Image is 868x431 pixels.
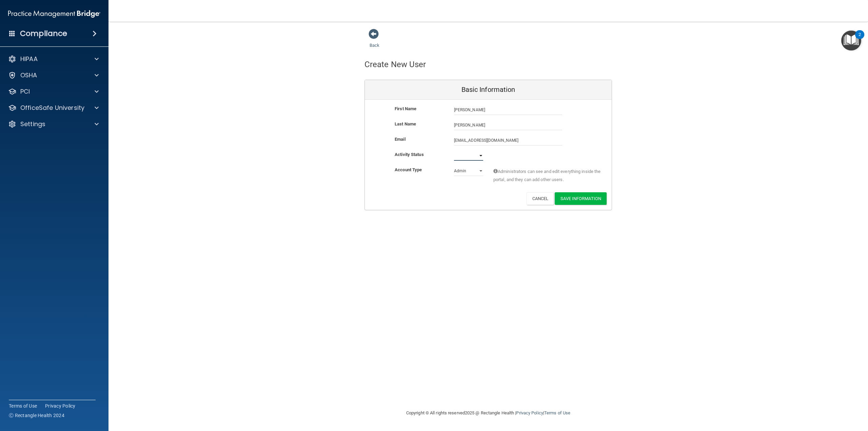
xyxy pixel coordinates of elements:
[8,71,99,79] a: OSHA
[493,168,601,184] span: Administrators can see and edit everything inside the portal, and they can add other users.
[8,7,100,21] img: PMB logo
[20,71,37,79] p: OSHA
[364,60,426,69] h4: Create New User
[365,80,612,100] div: Basic Information
[527,192,554,205] button: Cancel
[8,87,99,96] a: PCI
[9,403,37,409] a: Terms of Use
[8,104,99,112] a: OfficeSafe University
[20,29,67,38] h4: Compliance
[395,152,424,157] b: Activity Status
[364,402,612,424] div: Copyright © All rights reserved 2025 @ Rectangle Health | |
[395,106,416,111] b: First Name
[20,87,30,96] p: PCI
[395,167,422,172] b: Account Type
[20,120,45,128] p: Settings
[555,192,607,205] button: Save Information
[20,55,38,63] p: HIPAA
[45,403,76,409] a: Privacy Policy
[8,55,99,63] a: HIPAA
[544,410,570,415] a: Terms of Use
[8,120,99,128] a: Settings
[859,35,861,43] div: 2
[370,35,379,48] a: Back
[9,412,64,419] span: Ⓒ Rectangle Health 2024
[516,410,543,415] a: Privacy Policy
[841,31,861,51] button: Open Resource Center, 2 new notifications
[395,137,406,142] b: Email
[395,121,416,126] b: Last Name
[20,104,84,112] p: OfficeSafe University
